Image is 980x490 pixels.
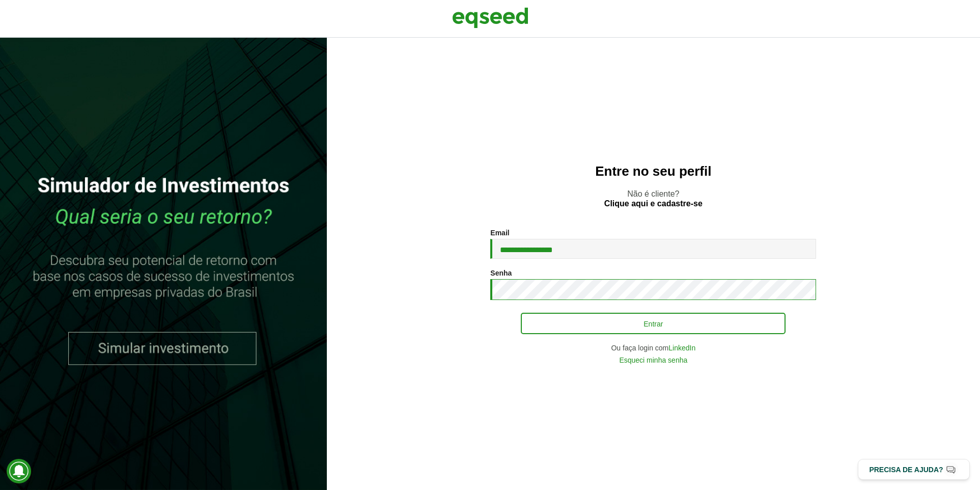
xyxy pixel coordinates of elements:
label: Senha [490,269,512,277]
a: Esqueci minha senha [619,357,687,364]
div: Ou faça login com [490,344,816,351]
img: EqSeed Logo [452,5,528,31]
label: Email [490,229,509,236]
a: LinkedIn [668,344,695,351]
a: Clique aqui e cadastre-se [604,200,703,208]
h2: Entre no seu perfil [347,164,960,179]
button: Entrar [521,313,786,334]
p: Não é cliente? [347,189,960,208]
